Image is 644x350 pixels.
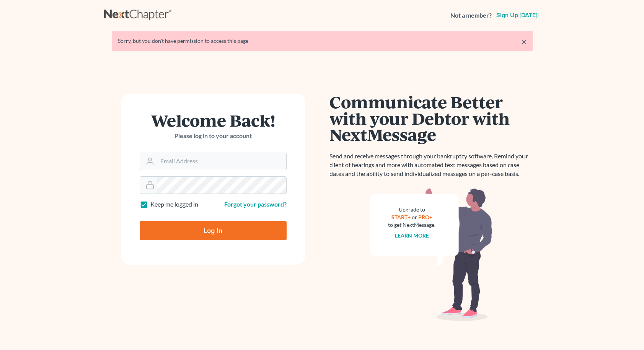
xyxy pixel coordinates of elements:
a: PRO+ [418,214,432,220]
strong: Not a member? [450,11,492,20]
div: Upgrade to [388,206,436,213]
a: Sign up [DATE]! [495,12,540,18]
img: nextmessage_bg-59042aed3d76b12b5cd301f8e5b87938c9018125f34e5fa2b7a6b67550977c72.svg [370,187,492,321]
label: Keep me logged in [150,200,198,209]
span: or [412,214,417,220]
div: Sorry, but you don't have permission to access this page [118,37,527,45]
input: Log In [140,221,287,240]
a: START+ [391,214,411,220]
a: Learn more [395,232,429,239]
h1: Communicate Better with your Debtor with NextMessage [330,94,533,143]
a: × [521,37,527,46]
p: Send and receive messages through your bankruptcy software. Remind your client of hearings and mo... [330,152,533,178]
div: to get NextMessage. [388,221,436,229]
h1: Welcome Back! [140,112,287,129]
a: Forgot your password? [224,200,287,208]
p: Please log in to your account [140,132,287,140]
input: Email Address [157,153,286,170]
